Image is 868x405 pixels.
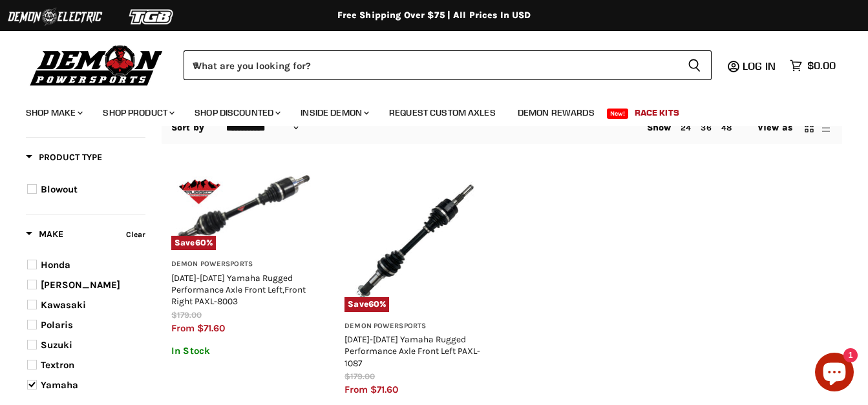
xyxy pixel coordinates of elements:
[26,228,63,244] button: Filter by Make
[16,94,832,126] ul: Main menu
[701,123,711,132] a: 36
[344,322,485,331] h3: Demon Powersports
[783,56,842,75] a: $0.00
[26,152,102,163] span: Product Type
[811,353,858,395] inbox-online-store-chat: Shopify online store chat
[41,339,72,351] span: Suzuki
[344,171,485,312] img: 2003-2007 Yamaha Rugged Performance Axle Front Left PAXL-1087
[26,151,102,167] button: Filter by Product Type
[171,346,312,357] p: In Stock
[379,99,505,126] a: Request Custom Axles
[607,109,629,119] span: New!
[162,112,842,144] nav: Collection utilities
[195,238,206,247] span: 60
[197,322,225,334] span: $71.60
[93,99,182,126] a: Shop Product
[41,299,86,311] span: Kawasaki
[41,259,70,271] span: Honda
[16,99,90,126] a: Shop Make
[41,279,120,291] span: [PERSON_NAME]
[508,99,604,126] a: Demon Rewards
[41,359,74,371] span: Textron
[757,123,792,133] span: View as
[344,297,389,311] span: Save %
[721,123,732,132] a: 48
[368,299,379,309] span: 60
[743,59,776,72] span: Log in
[344,171,485,312] a: 2003-2007 Yamaha Rugged Performance Axle Front Left PAXL-1087Save60%
[344,334,480,368] a: [DATE]-[DATE] Yamaha Rugged Performance Axle Front Left PAXL-1087
[171,310,202,320] span: $179.00
[803,121,816,134] button: grid view
[171,236,216,250] span: Save %
[26,229,63,240] span: Make
[820,121,832,134] button: list view
[291,99,377,126] a: Inside Demon
[171,260,312,269] h3: Demon Powersports
[681,123,691,132] a: 24
[6,5,103,29] img: Demon Electric Logo 2
[41,379,78,391] span: Yamaha
[185,99,288,126] a: Shop Discounted
[26,42,167,88] img: Demon Powersports
[807,59,836,72] span: $0.00
[370,384,398,395] span: $71.60
[737,60,783,72] a: Log in
[344,371,375,381] span: $179.00
[171,123,204,133] label: Sort by
[41,183,78,195] span: Blowout
[344,384,368,395] span: from
[171,171,312,251] img: 2008-2013 Yamaha Rugged Performance Axle Front Left,Front Right PAXL-8003
[171,171,312,251] a: 2008-2013 Yamaha Rugged Performance Axle Front Left,Front Right PAXL-8003Save60%
[625,99,689,126] a: Race Kits
[677,50,712,80] button: Search
[103,5,200,29] img: TGB Logo 2
[171,322,195,334] span: from
[41,319,73,331] span: Polaris
[184,50,677,80] input: When autocomplete results are available use up and down arrows to review and enter to select
[171,273,306,306] a: [DATE]-[DATE] Yamaha Rugged Performance Axle Front Left,Front Right PAXL-8003
[184,50,712,80] form: Product
[647,122,672,133] span: Show
[123,227,145,245] button: Clear filter by Make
